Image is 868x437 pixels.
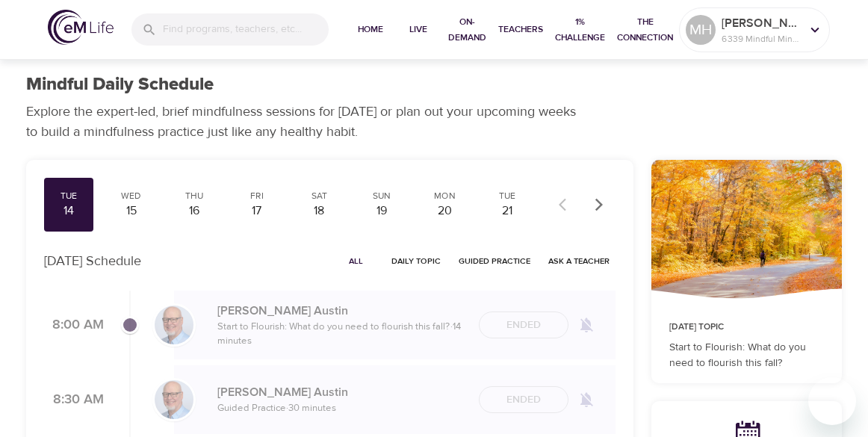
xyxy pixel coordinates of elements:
div: Wed [113,190,150,202]
span: On-Demand [448,14,486,46]
span: Teachers [498,22,543,37]
div: 16 [176,202,213,220]
span: Daily Topic [391,254,441,268]
p: [PERSON_NAME] Austin [217,302,467,320]
p: Start to Flourish: What do you need to flourish this fall? · 14 minutes [217,320,467,349]
p: 8:30 AM [44,390,104,410]
div: 21 [489,202,526,220]
div: 14 [50,202,87,220]
img: logo [48,10,114,45]
div: 17 [238,202,276,220]
img: Jim_Austin_Headshot_min.jpg [155,380,193,419]
p: [PERSON_NAME] back East [722,14,801,32]
span: Guided Practice [459,254,530,268]
div: Thu [176,190,213,202]
span: Remind me when a class goes live every Tuesday at 8:00 AM [568,307,604,343]
div: Mon [426,190,463,202]
div: 19 [363,202,400,220]
iframe: Button to launch messaging window [808,377,856,425]
span: The Connection [617,14,673,46]
span: Remind me when a class goes live every Tuesday at 8:30 AM [568,382,604,418]
div: 18 [301,202,338,220]
input: Find programs, teachers, etc... [163,13,329,46]
div: Sat [301,190,338,202]
div: Sun [363,190,400,202]
h1: Mindful Daily Schedule [26,74,214,96]
span: 1% Challenge [555,14,605,46]
p: Explore the expert-led, brief mindfulness sessions for [DATE] or plan out your upcoming weeks to ... [26,102,586,142]
div: 20 [426,202,463,220]
button: Daily Topic [385,250,447,273]
button: Ask a Teacher [542,250,616,273]
p: 8:00 AM [44,315,104,335]
span: Live [400,22,436,37]
p: [DATE] Schedule [44,251,141,271]
div: 15 [113,202,150,220]
div: Tue [489,190,526,202]
p: 6339 Mindful Minutes [722,32,801,46]
div: Fri [238,190,276,202]
span: Ask a Teacher [548,254,610,268]
p: Start to Flourish: What do you need to flourish this fall? [669,340,824,371]
button: Guided Practice [453,250,536,273]
button: All [332,250,379,273]
div: Tue [50,190,87,202]
div: MH [686,15,716,45]
span: All [338,254,373,268]
p: Guided Practice · 30 minutes [217,401,467,416]
p: [PERSON_NAME] Austin [217,383,467,401]
span: Home [353,22,388,37]
p: [DATE] Topic [669,320,824,334]
img: Jim_Austin_Headshot_min.jpg [155,306,193,344]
